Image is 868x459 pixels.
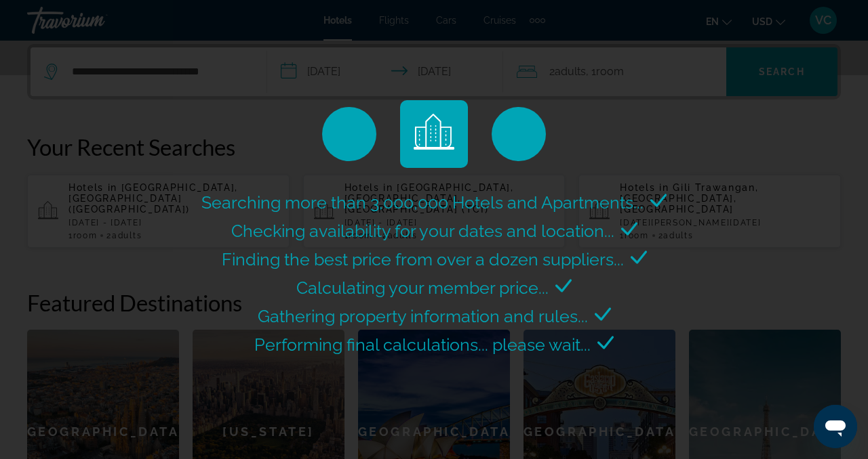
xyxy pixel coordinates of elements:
[222,249,624,269] span: Finding the best price from over a dozen suppliers...
[258,306,588,326] span: Gathering property information and rules...
[296,278,549,298] span: Calculating your member price...
[254,334,591,355] span: Performing final calculations... please wait...
[231,221,614,241] span: Checking availability for your dates and location...
[201,192,644,213] span: Searching more than 3,000,000 Hotels and Apartments...
[814,405,857,448] iframe: Button to launch messaging window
